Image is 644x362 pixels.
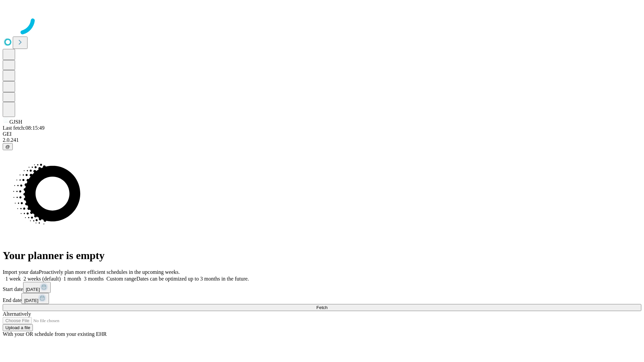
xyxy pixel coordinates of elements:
[3,125,45,131] span: Last fetch: 08:15:49
[3,282,641,293] div: Start date
[3,311,31,317] span: Alternatively
[3,249,641,262] h1: Your planner is empty
[3,269,39,275] span: Import your data
[316,305,327,310] span: Fetch
[3,143,13,150] button: @
[39,269,180,275] span: Proactively plan more efficient schedules in the upcoming weeks.
[3,137,641,143] div: 2.0.241
[5,276,21,282] span: 1 week
[5,144,10,149] span: @
[21,293,49,304] button: [DATE]
[84,276,104,282] span: 3 months
[3,331,107,337] span: With your OR schedule from your existing EHR
[26,287,40,292] span: [DATE]
[23,282,51,293] button: [DATE]
[3,324,33,331] button: Upload a file
[137,276,249,282] span: Dates can be optimized up to 3 months in the future.
[24,298,38,303] span: [DATE]
[63,276,81,282] span: 1 month
[23,276,61,282] span: 2 weeks (default)
[9,119,22,125] span: GJSH
[3,131,641,137] div: GEI
[106,276,136,282] span: Custom range
[3,293,641,304] div: End date
[3,304,641,311] button: Fetch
